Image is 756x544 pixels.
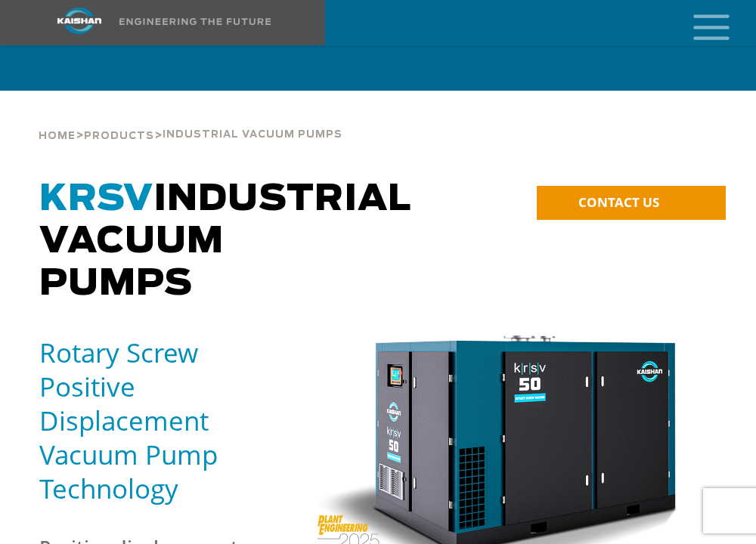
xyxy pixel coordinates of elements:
a: Home [39,128,76,142]
img: kaishan logo [23,8,136,34]
span: Products [84,131,154,141]
div: > > [39,91,342,148]
h5: Rotary Screw Positive Displacement Vacuum Pump Technology [39,335,299,505]
span: Industrial Vacuum Pumps [163,130,342,140]
a: CONTACT US [537,186,726,220]
span: CONTACT US [578,193,659,211]
span: KRSV [39,181,153,218]
a: Products [84,128,154,142]
span: Home [39,131,76,141]
img: Engineering the future [119,18,271,25]
span: Industrial Vacuum Pumps [39,181,411,302]
a: mobile menu [687,10,713,36]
